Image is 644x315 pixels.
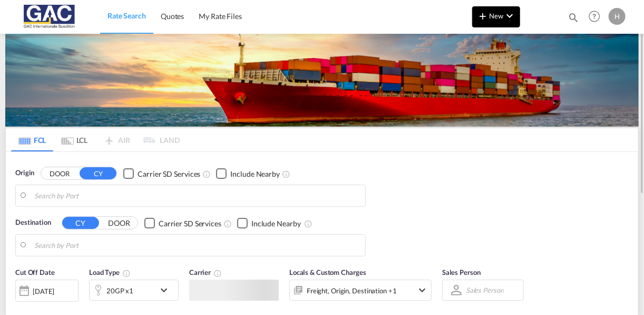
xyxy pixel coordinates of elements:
span: Locals & Custom Charges [289,268,366,276]
md-icon: icon-chevron-down [158,284,175,297]
span: Destination [15,217,51,228]
div: Freight Origin Destination Factory Stuffingicon-chevron-down [289,280,432,301]
input: Search by Port [34,237,360,253]
button: CY [62,217,99,229]
img: 9f305d00dc7b11eeb4548362177db9c3.png [16,5,87,28]
span: Cut Off Date [15,268,55,276]
div: 20GP x1icon-chevron-down [89,280,179,301]
div: Carrier SD Services [159,218,221,229]
md-datepicker: Select [15,301,23,315]
md-icon: icon-chevron-down [503,9,516,22]
md-tab-item: LCL [53,128,95,151]
span: Carrier [189,268,222,276]
div: Help [586,7,609,26]
md-icon: Unchecked: Search for CY (Container Yard) services for all selected carriers.Checked : Search for... [202,170,211,178]
md-pagination-wrapper: Use the left and right arrow keys to navigate between tabs [11,128,180,151]
button: DOOR [101,217,138,230]
span: Rate Search [108,11,146,20]
md-select: Sales Person [465,282,505,298]
md-icon: Unchecked: Ignores neighbouring ports when fetching rates.Checked : Includes neighbouring ports w... [304,219,313,228]
div: icon-magnify [568,12,579,27]
md-checkbox: Checkbox No Ink [123,168,200,179]
md-checkbox: Checkbox No Ink [216,168,280,179]
div: Include Nearby [251,218,301,229]
div: Freight Origin Destination Factory Stuffing [307,283,397,298]
md-tab-item: FCL [11,128,53,151]
div: [DATE] [15,280,79,302]
button: DOOR [41,168,78,180]
span: New [476,12,516,20]
img: LCL+%26+FCL+BACKGROUND.png [5,34,639,127]
div: Include Nearby [230,169,280,179]
input: Search by Port [34,188,360,204]
md-icon: Unchecked: Ignores neighbouring ports when fetching rates.Checked : Includes neighbouring ports w... [282,170,290,178]
div: 20GP x1 [106,283,133,298]
md-icon: icon-information-outline [122,269,131,278]
span: Load Type [89,268,131,276]
span: My Rate Files [199,12,242,21]
md-icon: icon-plus 400-fg [476,9,489,22]
span: Quotes [161,12,184,21]
button: icon-plus 400-fgNewicon-chevron-down [472,6,520,27]
md-icon: icon-chevron-down [416,284,428,297]
md-icon: icon-magnify [568,12,579,23]
div: H [609,8,626,25]
div: Carrier SD Services [138,169,200,179]
md-checkbox: Checkbox No Ink [144,217,221,228]
button: CY [80,167,116,179]
span: Help [586,7,603,25]
span: Sales Person [442,268,481,276]
md-icon: The selected Trucker/Carrierwill be displayed in the rate results If the rates are from another f... [213,269,222,278]
div: [DATE] [33,287,54,296]
span: Origin [15,168,34,178]
md-icon: Unchecked: Search for CY (Container Yard) services for all selected carriers.Checked : Search for... [223,219,232,228]
md-checkbox: Checkbox No Ink [237,217,301,228]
